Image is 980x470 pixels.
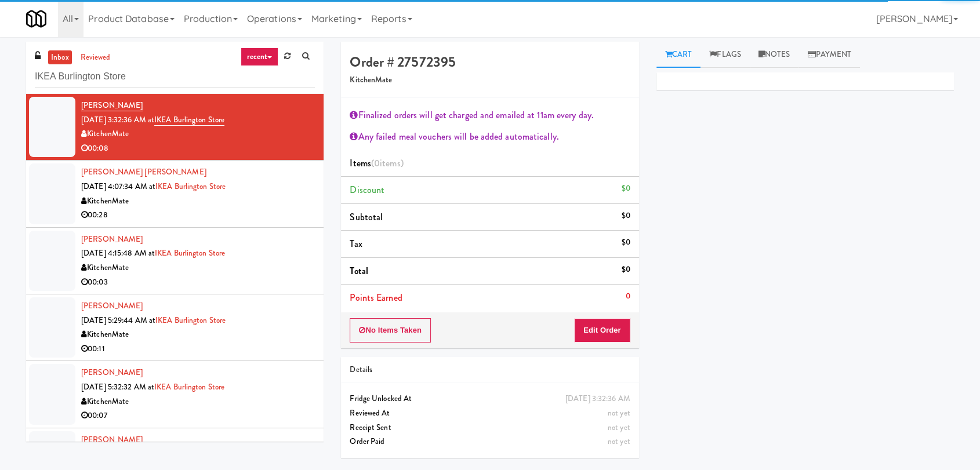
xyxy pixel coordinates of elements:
div: $0 [621,263,630,277]
a: IKEA Burlington Store [154,114,224,126]
div: Details [350,363,630,377]
span: (0 ) [371,156,404,170]
a: Flags [700,42,750,68]
div: 00:03 [81,275,315,290]
a: Cart [656,42,701,68]
div: Any failed meal vouchers will be added automatically. [350,128,630,145]
div: Finalized orders will get charged and emailed at 11am every day. [350,107,630,124]
a: reviewed [78,50,114,65]
li: [PERSON_NAME][DATE] 4:15:48 AM atIKEA Burlington StoreKitchenMate00:03 [26,228,324,294]
div: $0 [621,181,630,196]
div: KitchenMate [81,261,315,275]
div: 00:28 [81,208,315,223]
a: IKEA Burlington Store [155,247,225,258]
div: Reviewed At [350,406,630,421]
span: Total [350,264,368,278]
div: 00:07 [81,409,315,423]
a: [PERSON_NAME] [81,434,143,445]
a: Notes [750,42,799,68]
span: not yet [608,436,630,447]
a: IKEA Burlington Store [155,181,226,192]
h4: Order # 27572395 [350,54,630,70]
span: [DATE] 3:32:36 AM at [81,114,154,125]
div: Fridge Unlocked At [350,392,630,406]
a: IKEA Burlington Store [154,381,224,392]
span: Tax [350,237,362,250]
span: Items [350,156,403,170]
span: [DATE] 5:32:32 AM at [81,381,154,392]
div: 00:08 [81,141,315,156]
a: [PERSON_NAME] [81,300,143,311]
div: Order Paid [350,435,630,449]
span: [DATE] 4:07:34 AM at [81,181,155,192]
h5: KitchenMate [350,76,630,85]
a: Payment [798,42,860,68]
span: [DATE] 5:29:44 AM at [81,315,155,326]
a: [PERSON_NAME] [81,100,143,111]
li: [PERSON_NAME][DATE] 5:32:32 AM atIKEA Burlington StoreKitchenMate00:07 [26,361,324,428]
a: [PERSON_NAME] [81,234,143,245]
div: $0 [621,235,630,250]
input: Search vision orders [35,66,315,88]
button: Edit Order [574,318,630,343]
div: KitchenMate [81,127,315,141]
li: [PERSON_NAME] [PERSON_NAME][DATE] 4:07:34 AM atIKEA Burlington StoreKitchenMate00:28 [26,161,324,227]
div: Receipt Sent [350,421,630,435]
img: Micromart [26,9,46,29]
li: [PERSON_NAME][DATE] 5:29:44 AM atIKEA Burlington StoreKitchenMate00:11 [26,294,324,361]
div: 00:11 [81,342,315,356]
span: Points Earned [350,291,402,304]
ng-pluralize: items [380,156,401,170]
div: KitchenMate [81,327,315,342]
div: 0 [626,289,630,304]
span: [DATE] 4:15:48 AM at [81,247,155,258]
a: [PERSON_NAME] [PERSON_NAME] [81,166,206,177]
div: [DATE] 3:32:36 AM [565,392,630,406]
a: inbox [48,50,72,65]
div: $0 [621,209,630,223]
li: [PERSON_NAME][DATE] 3:32:36 AM atIKEA Burlington StoreKitchenMate00:08 [26,94,324,161]
span: Subtotal [350,210,383,224]
div: KitchenMate [81,194,315,209]
a: [PERSON_NAME] [81,367,143,378]
button: No Items Taken [350,318,431,343]
span: not yet [608,407,630,418]
a: IKEA Burlington Store [155,315,226,326]
span: Discount [350,183,384,196]
a: recent [241,48,279,66]
span: not yet [608,422,630,433]
div: KitchenMate [81,395,315,409]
